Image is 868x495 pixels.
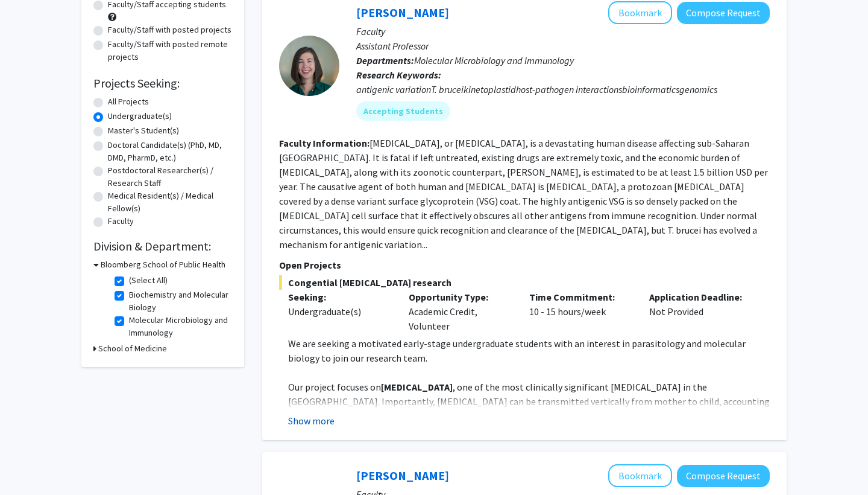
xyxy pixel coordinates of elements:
button: Add Monica Mugnier to Bookmarks [608,1,672,24]
label: All Projects [108,95,149,108]
a: [PERSON_NAME] [356,5,449,20]
b: Faculty Information: [279,137,370,149]
div: Academic Credit, Volunteer [400,290,520,333]
label: Molecular Microbiology and Immunology [129,314,229,339]
div: 10 - 15 hours/week [520,290,641,333]
h3: Bloomberg School of Public Health [101,258,225,271]
label: Faculty [108,215,134,228]
iframe: Chat [9,441,51,486]
button: Compose Request to Utthara Nayar [677,465,770,487]
strong: [MEDICAL_DATA] [381,381,453,393]
b: Departments: [356,54,414,66]
label: (Select All) [129,274,168,287]
h3: School of Medicine [98,342,167,355]
p: Time Commitment: [529,290,632,304]
p: Open Projects [279,258,770,272]
span: We are seeking a motivated early-stage undergraduate students with an interest in parasitology an... [288,337,746,364]
p: Seeking: [288,290,391,304]
button: Show more [288,414,335,428]
label: Medical Resident(s) / Medical Fellow(s) [108,190,232,215]
label: Faculty/Staff with posted projects [108,24,231,36]
label: Faculty/Staff with posted remote projects [108,38,232,63]
p: Faculty [356,24,770,39]
p: Assistant Professor [356,39,770,53]
div: Not Provided [640,290,761,333]
button: Compose Request to Monica Mugnier [677,2,770,24]
span: , one of the most clinically significant [MEDICAL_DATA] in the [GEOGRAPHIC_DATA]. Importantly, [M... [288,381,770,422]
div: antigenic variationT. bruceikinetoplastidhost-pathogen interactionsbioinformaticsgenomics [356,82,770,97]
b: Research Keywords: [356,69,441,81]
p: Opportunity Type: [409,290,511,304]
label: Postdoctoral Researcher(s) / Research Staff [108,164,232,190]
label: Master's Student(s) [108,124,179,137]
a: [PERSON_NAME] [356,468,449,483]
div: Undergraduate(s) [288,304,391,319]
span: Congential [MEDICAL_DATA] research [279,275,770,290]
label: Biochemistry and Molecular Biology [129,289,229,314]
mat-chip: Accepting Students [356,101,450,121]
button: Add Utthara Nayar to Bookmarks [608,464,672,487]
label: Doctoral Candidate(s) (PhD, MD, DMD, PharmD, etc.) [108,139,232,164]
h2: Projects Seeking: [93,76,232,91]
span: Molecular Microbiology and Immunology [414,54,574,66]
label: Undergraduate(s) [108,110,172,123]
h2: Division & Department: [93,239,232,254]
span: Our project focuses on [288,381,381,393]
p: Application Deadline: [649,290,752,304]
fg-read-more: [MEDICAL_DATA], or [MEDICAL_DATA], is a devastating human disease affecting sub-Saharan [GEOGRAPH... [279,137,768,251]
